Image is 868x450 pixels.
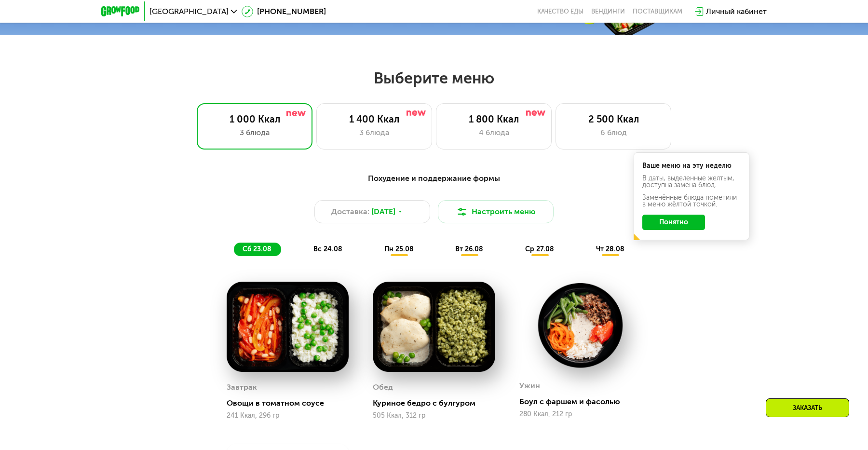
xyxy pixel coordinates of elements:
div: Овощи в томатном соусе [227,398,356,408]
span: [GEOGRAPHIC_DATA] [149,8,229,15]
span: [DATE] [371,206,395,218]
a: [PHONE_NUMBER] [242,6,326,17]
div: Заказать [766,398,849,417]
a: Вендинги [591,8,625,15]
button: Настроить меню [438,200,554,223]
span: сб 23.08 [243,245,271,253]
div: В даты, выделенные желтым, доступна замена блюд. [642,175,741,189]
a: Качество еды [537,8,583,15]
span: пн 25.08 [384,245,414,253]
div: 1 800 Ккал [446,113,542,125]
div: 3 блюда [326,127,422,138]
div: 2 500 Ккал [566,113,661,125]
button: Понятно [642,215,705,230]
div: 3 блюда [207,127,302,138]
span: ср 27.08 [525,245,554,253]
div: 4 блюда [446,127,542,138]
div: Боул с фаршем и фасолью [519,397,649,407]
div: 6 блюд [566,127,661,138]
div: 1 000 Ккал [207,113,302,125]
div: Обед [373,380,393,395]
span: чт 28.08 [596,245,624,253]
div: Похудение и поддержание формы [149,173,719,185]
div: Куриное бедро с булгуром [373,398,502,408]
div: 280 Ккал, 212 гр [519,410,641,418]
div: Завтрак [227,380,257,395]
span: вт 26.08 [455,245,483,253]
span: вс 24.08 [313,245,342,253]
div: Личный кабинет [706,6,767,17]
div: Ужин [519,379,540,393]
div: Заменённые блюда пометили в меню жёлтой точкой. [642,194,741,208]
div: поставщикам [633,8,682,15]
div: 1 400 Ккал [326,113,422,125]
span: Доставка: [331,206,369,218]
div: 241 Ккал, 296 гр [227,412,349,420]
div: Ваше меню на эту неделю [642,163,741,169]
div: 505 Ккал, 312 гр [373,412,495,420]
h2: Выберите меню [31,68,837,88]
